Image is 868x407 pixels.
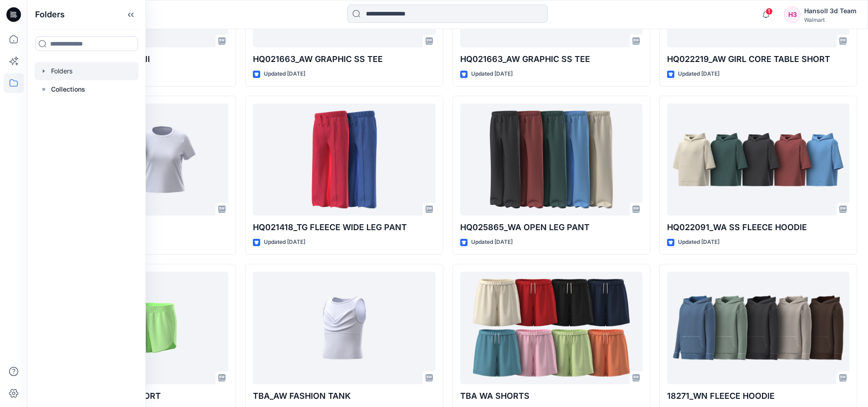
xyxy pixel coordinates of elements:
p: HQ022091_WA SS FLEECE HOODIE [667,221,849,234]
p: Updated [DATE] [678,237,719,247]
a: HQ025865_WA OPEN LEG PANT [460,103,642,216]
span: 1 [765,8,773,15]
p: Updated [DATE] [678,69,719,79]
a: TBA_AW FASHION TANK [253,272,435,384]
p: Updated [DATE] [264,237,305,247]
a: HQ021418_TG FLEECE WIDE LEG PANT [253,103,435,216]
p: Updated [DATE] [264,69,305,79]
p: Updated [DATE] [471,237,513,247]
p: TBA WA SHORTS [460,390,642,402]
p: HQ022219_AW GIRL CORE TABLE SHORT [667,53,849,66]
div: Walmart [804,16,857,23]
a: 18271_WN FLEECE HOODIE [667,272,849,384]
p: Collections [51,84,85,95]
div: H3 [784,6,801,23]
a: HQ022091_WA SS FLEECE HOODIE [667,103,849,216]
p: 18271_WN FLEECE HOODIE [667,390,849,402]
p: HQ021418_TG FLEECE WIDE LEG PANT [253,221,435,234]
div: Hansoll 3d Team [804,5,857,16]
p: HQ021663_AW GRAPHIC SS TEE [460,53,642,66]
p: Updated [DATE] [471,69,513,79]
p: HQ021663_AW GRAPHIC SS TEE [253,53,435,66]
p: TBA_AW FASHION TANK [253,390,435,402]
p: HQ025865_WA OPEN LEG PANT [460,221,642,234]
a: TBA WA SHORTS [460,272,642,384]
